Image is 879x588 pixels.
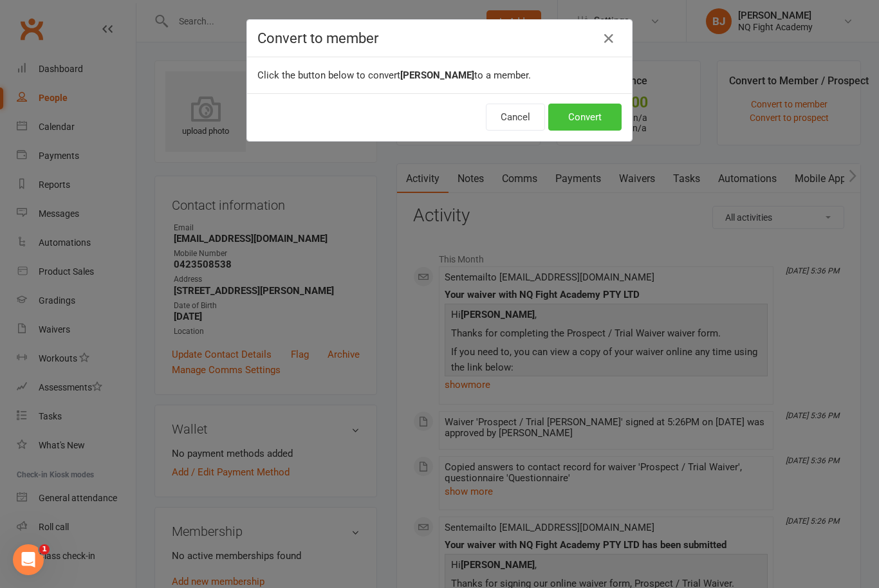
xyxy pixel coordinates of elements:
iframe: Intercom live chat [13,544,44,575]
b: [PERSON_NAME] [400,69,474,81]
div: Click the button below to convert to a member. [247,57,632,93]
h4: Convert to member [257,30,622,46]
button: Cancel [486,104,545,131]
span: 1 [39,544,50,555]
button: Close [598,28,619,49]
button: Convert [548,104,622,131]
